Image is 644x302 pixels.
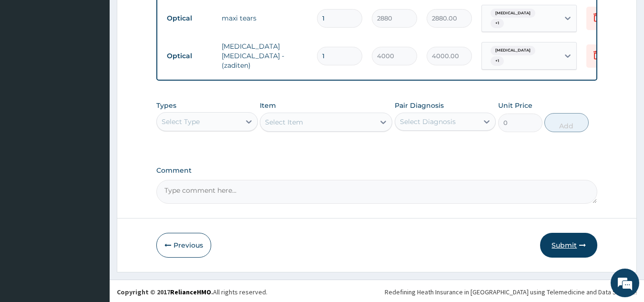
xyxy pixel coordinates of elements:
label: Pair Diagnosis [395,101,444,110]
td: Optical [162,10,217,27]
td: Optical [162,47,217,65]
td: [MEDICAL_DATA] [MEDICAL_DATA] - (zaditen) [217,37,312,75]
span: [MEDICAL_DATA] [491,9,535,18]
div: Chat with us now [50,53,160,66]
div: Select Diagnosis [400,117,456,126]
span: + 1 [491,19,504,28]
strong: Copyright © 2017 . [117,288,213,296]
button: Add [544,113,589,132]
button: Previous [156,233,211,258]
textarea: Type your message and hit 'Enter' [5,201,182,234]
span: We're online! [55,90,132,187]
label: Comment [156,167,598,175]
div: Minimize live chat window [156,5,179,28]
div: Select Type [162,117,200,126]
img: d_794563401_company_1708531726252_794563401 [18,48,39,72]
button: Submit [540,233,597,258]
td: maxi tears [217,9,312,28]
a: RelianceHMO [170,288,211,296]
span: + 1 [491,56,504,66]
label: Item [260,101,276,110]
label: Unit Price [498,101,532,110]
span: [MEDICAL_DATA] [491,46,535,55]
label: Types [156,102,176,110]
div: Redefining Heath Insurance in [GEOGRAPHIC_DATA] using Telemedicine and Data Science! [385,287,637,297]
